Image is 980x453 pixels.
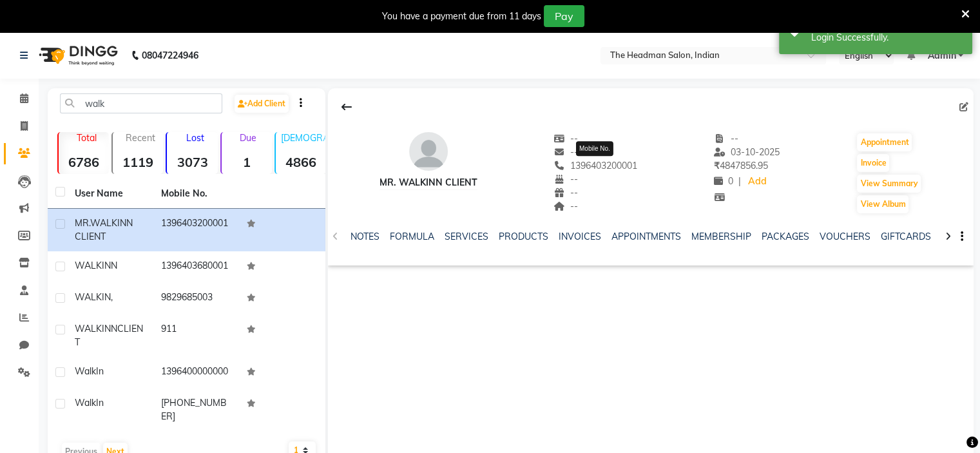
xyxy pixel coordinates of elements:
b: 08047224946 [142,37,198,73]
span: ₹ [714,160,720,171]
span: WALKINN CLIENT [75,217,133,242]
input: Search by Name/Mobile/Email/Code [60,93,222,113]
button: View Album [857,195,908,213]
strong: 1119 [113,154,163,170]
button: Appointment [857,133,912,151]
a: Add [746,173,769,191]
p: Due [224,132,272,144]
span: -- [714,133,738,144]
button: View Summary [857,175,921,193]
span: Admin [927,49,956,63]
a: FORMULA [390,231,434,242]
div: Back to Client [333,95,360,119]
span: 4847856.95 [714,160,768,171]
span: Walk [75,397,96,409]
span: Walk [75,365,96,377]
div: You have a payment due from 11 days [382,10,541,23]
span: -- [554,187,579,198]
span: -- [554,146,579,158]
img: avatar [409,132,448,171]
span: 0 [714,175,733,187]
img: logo [33,37,121,73]
a: INVOICES [559,231,601,242]
div: MR. WALKINN CLIENT [380,176,477,189]
td: 9829685003 [153,283,240,314]
a: MEMBERSHIP [691,231,751,242]
p: Lost [172,132,217,144]
td: 1396403200001 [153,209,240,251]
strong: 1 [222,154,272,170]
a: NOTES [351,231,380,242]
span: In [96,365,104,377]
a: PACKAGES [762,231,809,242]
td: 1396400000000 [153,357,240,389]
a: APPOINTMENTS [611,231,681,242]
button: Pay [544,5,584,27]
p: Recent [118,132,163,144]
span: In [96,397,104,409]
strong: 4866 [276,154,326,170]
span: MR. [75,217,90,229]
span: WALKINN [75,323,117,334]
button: Invoice [857,154,889,172]
p: [DEMOGRAPHIC_DATA] [281,132,326,144]
a: PRODUCTS [499,231,548,242]
span: -- [554,200,579,212]
span: WALKINN [75,260,117,271]
td: [PHONE_NUMBER] [153,389,240,431]
td: 911 [153,314,240,357]
span: | [738,175,741,188]
p: Total [64,132,109,144]
span: 03-10-2025 [714,146,780,158]
a: Add Client [235,95,289,113]
span: -- [554,133,579,144]
strong: 3073 [167,154,217,170]
a: SERVICES [445,231,488,242]
th: Mobile No. [153,179,240,209]
td: 1396403680001 [153,251,240,283]
strong: 6786 [59,154,109,170]
div: Login Successfully. [811,31,963,44]
span: -- [554,173,579,185]
span: WALKIN [75,291,111,303]
div: Mobile No. [576,141,613,156]
a: GIFTCARDS [881,231,931,242]
span: , [111,291,113,303]
a: VOUCHERS [820,231,870,242]
span: 1396403200001 [554,160,638,171]
th: User Name [67,179,153,209]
